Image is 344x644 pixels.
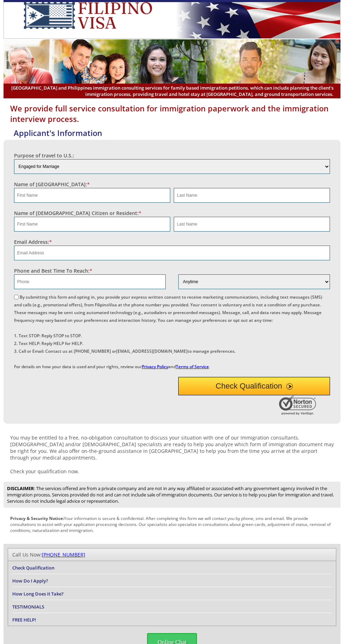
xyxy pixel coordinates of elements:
strong: DISCLAIMER [7,485,34,492]
a: How Long Does it Take? [12,591,64,597]
a: Check Qualification [12,565,54,571]
a: Terms of Service [176,364,209,370]
p: Your information is secure & confidential. After completing this form we will contact you by phon... [4,515,340,533]
label: Purpose of travel to U.S.: [14,152,74,159]
input: By submitting this form and opting in, you provide your express written consent to receive market... [14,295,19,299]
img: Norton Secured [279,395,318,415]
label: Email Address: [14,239,52,245]
h1: We provide full service consultation for immigration paperwork and the immigration interview proc... [4,103,340,124]
input: Last Name [174,217,330,232]
a: How Do I Apply? [12,578,48,584]
a: Privacy Policy [142,364,168,370]
p: Check your qualification now. [4,468,340,475]
input: First Name [14,217,170,232]
label: By submitting this form and opting in, you provide your express written consent to receive market... [14,294,322,370]
span: [GEOGRAPHIC_DATA] and Philippines immigration consulting services for family based immigration pe... [11,85,333,97]
input: Phone [14,274,166,289]
input: Last Name [174,188,330,203]
label: Name of [GEOGRAPHIC_DATA]: [14,181,90,188]
label: Name of [DEMOGRAPHIC_DATA] Citizen or Resident: [14,210,141,216]
input: First Name [14,188,170,203]
label: Phone and Best Time To Reach: [14,267,92,274]
button: Check Qualification [178,377,330,395]
select: Phone and Best Reach Time are required. [178,274,330,289]
a: TESTIMONIALS [12,604,44,610]
h4: Applicant's Information [7,128,340,138]
div: : The services offered are from a private company and are not in any way affiliated or associated... [4,482,340,508]
div: Call Us Now: [12,551,332,558]
a: FREE HELP! [12,617,36,623]
a: [PHONE_NUMBER] [42,551,85,558]
input: Email Address [14,246,330,260]
strong: Privacy & Security Notice: [10,515,64,521]
p: You may be entitled to a free, no-obligation consultation to discuss your situation with one of o... [4,434,340,461]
